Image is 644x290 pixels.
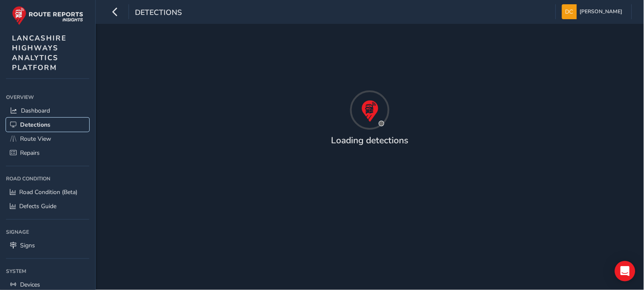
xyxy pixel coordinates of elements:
button: [PERSON_NAME] [562,4,626,19]
span: Devices [20,281,40,289]
img: diamond-layout [562,4,577,19]
h4: Loading detections [331,135,409,146]
a: Dashboard [6,104,89,118]
span: [PERSON_NAME] [580,4,623,19]
span: Route View [20,135,51,143]
a: Road Condition (Beta) [6,185,89,199]
div: Signage [6,226,89,238]
span: Defects Guide [19,202,56,210]
span: Detections [20,121,50,129]
span: Signs [20,241,35,249]
div: System [6,265,89,278]
span: Detections [135,7,182,19]
div: Road Condition [6,172,89,185]
a: Signs [6,238,89,252]
span: Road Condition (Beta) [19,188,77,196]
a: Repairs [6,146,89,160]
a: Route View [6,132,89,146]
span: Repairs [20,149,40,157]
div: Open Intercom Messenger [615,261,635,281]
img: rr logo [12,6,83,25]
a: Defects Guide [6,199,89,213]
a: Detections [6,118,89,132]
span: Dashboard [21,107,50,115]
div: Overview [6,91,89,104]
span: LANCASHIRE HIGHWAYS ANALYTICS PLATFORM [12,33,67,72]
